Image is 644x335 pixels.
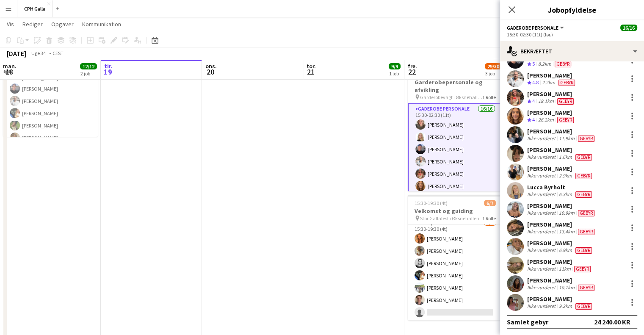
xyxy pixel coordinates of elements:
span: Stor Gallafest i Øksnehallen [420,215,479,221]
div: [PERSON_NAME] [527,165,594,172]
span: Gebyr [575,247,592,254]
div: 26.2km [536,116,556,124]
div: [DATE] [7,49,26,58]
span: Gebyr [555,61,571,67]
div: Ikke vurderet [527,247,557,254]
a: Rediger [19,19,46,30]
div: 11.9km [557,135,576,142]
div: [PERSON_NAME] [527,146,594,154]
div: 9.2km [557,303,574,310]
div: Teamet har forskellige gebyrer end i rollen [556,116,575,124]
div: [PERSON_NAME] [527,202,596,210]
div: 2.9km [557,172,574,179]
app-card-role: Crew10/1010:00-18:00 (8t)[PERSON_NAME][DEMOGRAPHIC_DATA][PERSON_NAME][PERSON_NAME][PERSON_NAME][P... [3,41,98,183]
div: Teamet har forskellige gebyrer end i rollen [576,228,596,235]
h3: Jobopfyldelse [500,4,644,15]
button: CPH Galla [17,0,53,17]
div: Ikke vurderet [527,135,557,142]
span: 15:30-19:30 (4t) [415,200,448,206]
div: [PERSON_NAME] [527,90,575,98]
div: 10.9km [557,210,576,216]
span: 6/7 [484,200,496,206]
div: [PERSON_NAME] [527,277,596,284]
div: [PERSON_NAME] [527,221,596,228]
span: 19 [103,67,113,77]
div: [PERSON_NAME] [527,127,596,135]
div: 10.7km [557,284,576,291]
div: Teamet har forskellige gebyrer end i rollen [574,172,594,179]
a: Kommunikation [79,19,124,30]
div: Teamet har forskellige gebyrer end i rollen [572,266,592,272]
div: [PERSON_NAME] [527,239,594,247]
span: 4 [532,116,535,123]
div: Ikke vurderet [527,266,557,272]
div: 2 job [80,70,97,77]
div: 24 240.00 KR [594,318,630,326]
span: 4.8 [532,79,539,86]
span: 12/12 [80,63,97,69]
div: Bekræftet [500,41,644,61]
span: Uge 34 [28,50,49,56]
span: 21 [305,67,316,77]
div: [PERSON_NAME] [527,109,575,116]
div: 1 job [389,70,400,77]
h3: Garderobepersonale og afvikling [408,78,503,94]
span: 18 [2,67,17,77]
div: Teamet har forskellige gebyrer end i rollen [574,191,594,198]
span: 20 [204,67,217,77]
div: [PERSON_NAME] [527,258,592,266]
app-job-card: 15:30-02:30 (11t) (Sat)16/16Garderobepersonale og afvikling Garderobevagt i Øksnehallen til stor ... [408,66,503,191]
div: 15:30-02:30 (11t) (lør.) [507,31,637,38]
span: Gebyr [575,173,592,179]
span: 29/30 [485,63,502,69]
span: Gebyr [578,136,594,142]
span: Kommunikation [82,20,121,28]
div: Teamet har forskellige gebyrer end i rollen [576,135,596,142]
div: 6.3km [557,191,574,198]
div: CEST [53,50,64,56]
span: Garderobevagt i Øksnehallen til stor gallafest [420,94,482,100]
div: 3 job [485,70,501,77]
div: 2.2km [540,79,557,86]
div: 11km [557,266,572,272]
span: 9/9 [389,63,401,69]
span: Gebyr [558,80,575,86]
span: 1 Rolle [482,94,496,100]
div: [PERSON_NAME] [527,72,577,79]
div: Teamet har forskellige gebyrer end i rollen [557,79,577,86]
h3: Velkomst og guiding [408,207,503,215]
app-job-card: 15:30-19:30 (4t)6/7Velkomst og guiding Stor Gallafest i Øksnehallen1 RolleVært / Helpdisk1A6/715:... [408,195,503,320]
div: Teamet har forskellige gebyrer end i rollen [553,61,573,68]
app-card-role: Gaderobe personale16/1615:30-02:30 (11t)[PERSON_NAME][PERSON_NAME][PERSON_NAME][PERSON_NAME][PERS... [408,103,503,318]
span: 4 [532,98,535,104]
span: 22 [406,67,417,77]
span: Gebyr [575,154,592,161]
span: Opgaver [51,20,74,28]
span: Gebyr [575,303,592,310]
span: Gebyr [574,266,591,272]
div: Teamet har forskellige gebyrer end i rollen [574,247,594,254]
div: [PERSON_NAME] [527,295,594,303]
span: 16/16 [620,25,637,31]
div: Lucca Byrholt [527,183,594,191]
span: Gebyr [578,229,594,235]
div: Teamet har forskellige gebyrer end i rollen [576,284,596,291]
span: 1 Rolle [482,215,496,221]
div: Teamet har forskellige gebyrer end i rollen [576,210,596,216]
div: Ikke vurderet [527,303,557,310]
div: Ikke vurderet [527,228,557,235]
app-card-role: Vært / Helpdisk1A6/715:30-19:30 (4t)[PERSON_NAME][PERSON_NAME][PERSON_NAME][PERSON_NAME][PERSON_N... [408,218,503,321]
a: Vis [3,19,17,30]
span: Gebyr [578,285,594,291]
span: fre. [408,62,417,70]
div: Teamet har forskellige gebyrer end i rollen [556,98,575,105]
div: 13.4km [557,228,576,235]
span: 5 [532,61,535,67]
div: Samlet gebyr [507,318,548,326]
span: man. [3,62,17,70]
span: Vis [7,20,14,28]
div: Teamet har forskellige gebyrer end i rollen [574,154,594,161]
div: Teamet har forskellige gebyrer end i rollen [574,303,594,310]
